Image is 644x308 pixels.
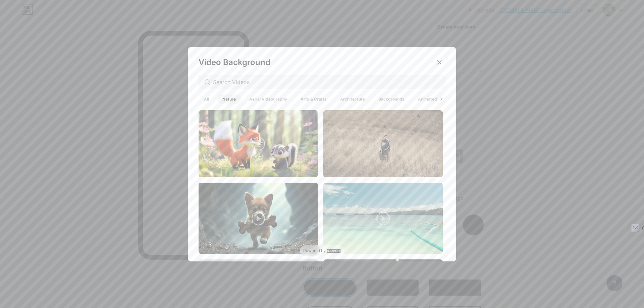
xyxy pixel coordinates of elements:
span: Video Background [199,57,270,67]
span: Backgrounds [373,95,410,104]
span: Architecture [335,95,370,104]
span: Powered by [303,248,326,253]
span: Animated [413,95,442,104]
span: Nature [217,95,241,104]
span: Aerial Videography [244,95,292,104]
input: Search Videos [213,78,440,86]
span: All [199,95,214,104]
span: Arts & Crafts [295,95,332,104]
